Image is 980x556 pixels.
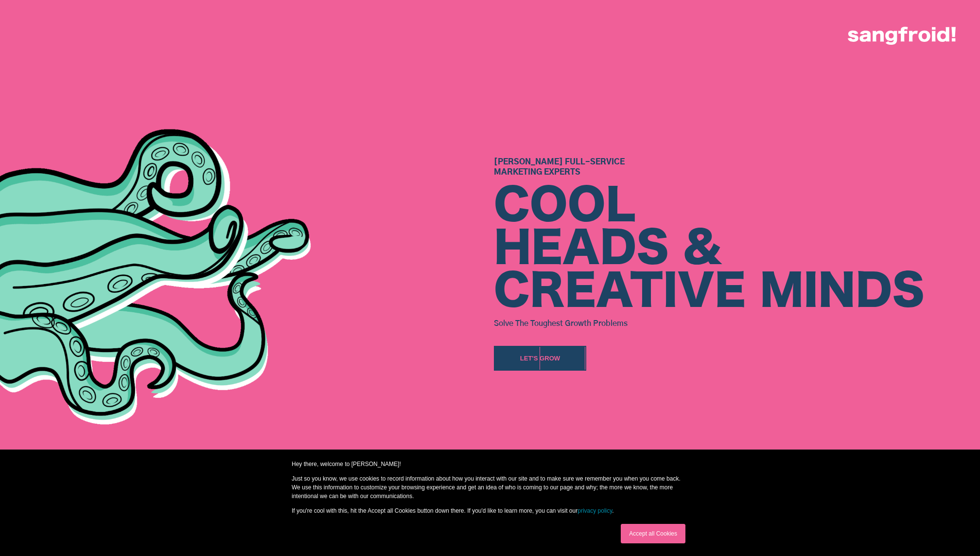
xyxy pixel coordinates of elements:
[7,189,35,195] a: privacy policy
[494,157,925,178] h1: [PERSON_NAME] Full-Service Marketing Experts
[292,474,688,501] p: Just so you know, we use cookies to record information about how you interact with our site and t...
[494,346,586,371] a: Let's Grow
[520,354,560,363] div: Let's Grow
[494,185,925,314] div: COOL HEADS & CREATIVE MINDS
[621,524,685,543] a: Accept all Cookies
[292,506,688,515] p: If you're cool with this, hit the Accept all Cookies button down there. If you'd like to learn mo...
[848,27,956,45] img: logo
[577,507,612,514] a: privacy policy
[494,316,925,330] h3: Solve The Toughest Growth Problems
[292,460,688,468] p: Hey there, welcome to [PERSON_NAME]!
